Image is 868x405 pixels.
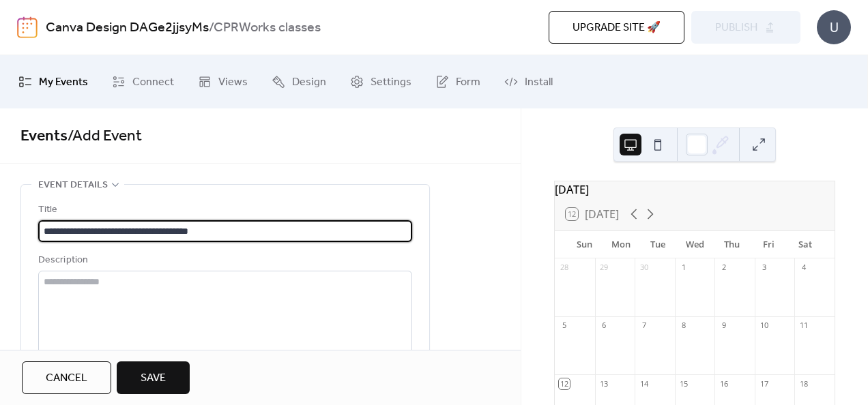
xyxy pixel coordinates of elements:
div: Description [38,252,409,269]
a: Events [20,121,68,151]
div: 16 [719,378,729,389]
div: 15 [679,378,689,389]
div: 11 [798,320,809,331]
span: Cancel [46,370,87,387]
div: 8 [679,320,689,331]
span: Settings [371,72,411,93]
button: Upgrade site 🚀 [549,11,684,44]
a: Design [261,61,336,103]
div: Fri [750,231,787,258]
div: Thu [713,231,750,258]
a: Install [494,61,563,103]
div: 30 [639,262,649,273]
span: Design [292,72,326,93]
div: 14 [639,378,649,389]
div: Sat [787,231,824,258]
button: Cancel [22,361,111,394]
div: 17 [759,378,769,389]
div: Title [38,202,409,218]
span: / Add Event [68,121,142,151]
a: Canva Design DAGe2jjsyMs [46,15,209,41]
div: Mon [603,231,639,258]
div: 9 [719,320,729,331]
span: My Events [39,72,88,93]
div: Tue [639,231,676,258]
span: Form [456,72,480,93]
div: [DATE] [555,181,835,198]
div: 1 [679,262,689,273]
div: 5 [559,320,569,331]
div: 4 [798,262,809,273]
b: / [209,15,214,41]
div: Wed [676,231,713,258]
a: Form [425,61,491,103]
span: Save [141,370,166,387]
button: Save [117,361,190,394]
a: Connect [102,61,184,103]
span: Upgrade site 🚀 [573,20,661,36]
div: 3 [759,262,769,273]
a: Views [188,61,258,103]
div: 13 [599,378,609,389]
a: Settings [340,61,422,103]
div: 2 [719,262,729,273]
div: 10 [759,320,769,331]
div: Sun [566,231,603,258]
img: logo [17,16,38,38]
div: 18 [798,378,809,389]
div: 12 [559,378,569,389]
div: 28 [559,262,569,273]
div: 7 [639,320,649,331]
span: Install [525,72,553,93]
span: Views [218,72,248,93]
div: 29 [599,262,609,273]
div: 6 [599,320,609,331]
b: CPRWorks classes [214,15,321,41]
span: Event details [38,177,108,194]
div: U [817,10,851,44]
span: Connect [132,72,174,93]
a: My Events [8,61,98,103]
